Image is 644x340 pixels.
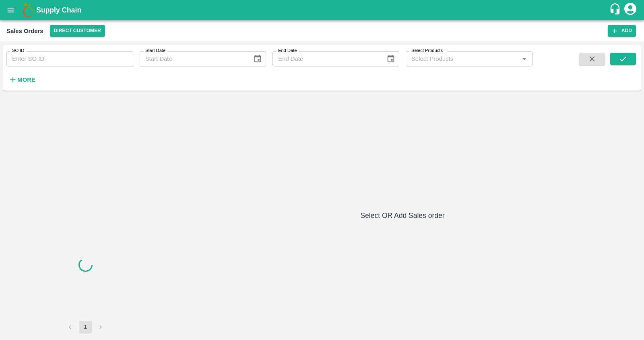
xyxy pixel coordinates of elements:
button: page 1 [79,321,92,334]
button: Open [519,54,529,64]
b: Supply Chain [36,6,81,14]
button: Select DC [50,25,105,37]
a: Supply Chain [36,4,609,16]
button: Choose date [383,51,398,66]
input: Enter SO ID [6,51,133,66]
h6: Select OR Add Sales order [167,210,638,221]
button: More [6,73,37,87]
label: Select Products [411,48,443,54]
input: Start Date [140,51,247,66]
strong: More [17,77,35,83]
label: End Date [278,48,297,54]
div: Sales Orders [6,26,43,36]
div: account of current user [623,2,638,19]
label: Start Date [145,48,165,54]
div: customer-support [609,3,623,17]
button: open drawer [2,1,20,19]
button: Choose date [250,51,265,66]
input: Select Products [408,54,517,64]
label: SO ID [12,48,24,54]
button: Add [608,25,636,37]
input: End Date [272,51,380,66]
nav: pagination navigation [62,321,108,334]
img: logo [20,2,36,18]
